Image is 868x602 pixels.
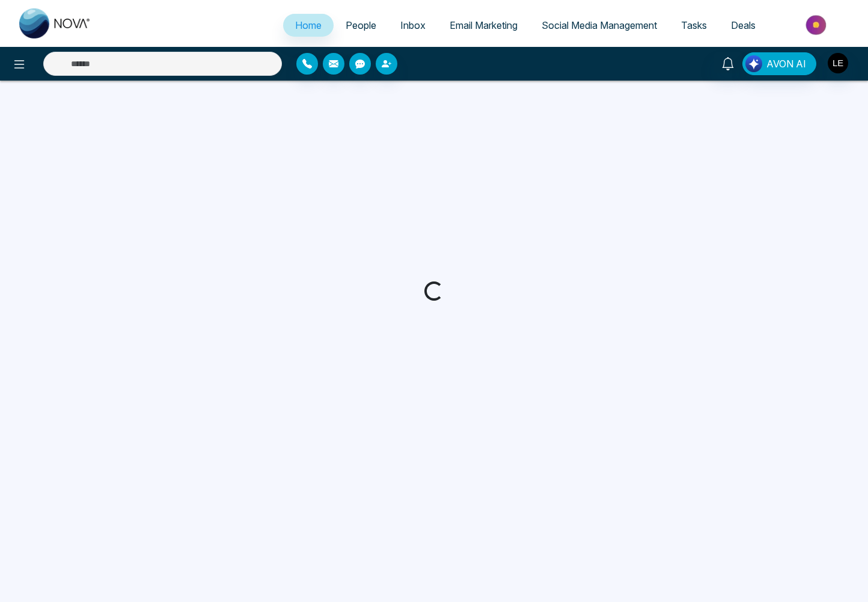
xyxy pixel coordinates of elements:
[719,14,768,37] a: Deals
[828,53,848,73] img: User Avatar
[766,57,806,71] span: AVON AI
[295,19,322,31] span: Home
[774,11,861,38] img: Market-place.gif
[681,19,707,31] span: Tasks
[283,14,334,37] a: Home
[346,19,376,31] span: People
[400,19,426,31] span: Inbox
[19,8,91,38] img: Nova CRM Logo
[334,14,388,37] a: People
[669,14,719,37] a: Tasks
[731,19,756,31] span: Deals
[542,19,657,31] span: Social Media Management
[388,14,438,37] a: Inbox
[745,55,762,72] img: Lead Flow
[438,14,530,37] a: Email Marketing
[742,52,816,75] button: AVON AI
[530,14,669,37] a: Social Media Management
[450,19,518,31] span: Email Marketing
